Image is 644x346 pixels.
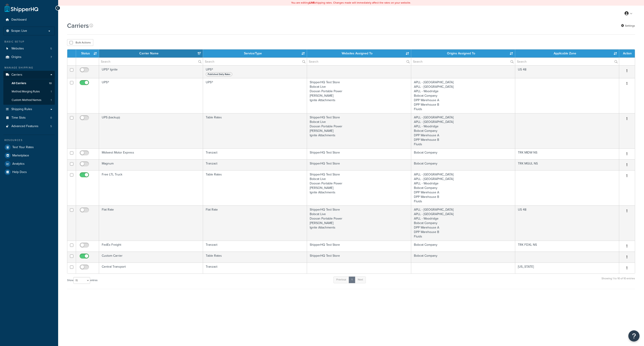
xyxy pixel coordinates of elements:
[67,21,89,30] h1: Carriers
[3,45,55,53] li: Websites
[203,49,307,58] th: Service/Type: activate to sort column ascending
[3,71,55,79] a: Carriers
[515,49,619,58] th: Applicable Zone: activate to sort column ascending
[12,162,25,166] span: Analytics
[3,122,55,130] li: Advanced Features
[515,205,619,241] td: US 48
[99,49,203,58] th: Carrier Name: activate to sort column ascending
[3,66,55,70] div: Manage Shipping
[203,148,307,159] td: Tranzact
[203,263,307,273] td: Tranzact
[203,65,307,78] td: UPS®
[11,29,27,33] span: Scope: Live
[307,170,411,205] td: ShipperHQ Test Store Bobcat Live Doosan Portable Power [PERSON_NAME] Ignite Attachments
[203,58,307,65] input: Search
[307,148,411,159] td: ShipperHQ Test Store
[515,241,619,252] td: TRK FDXL NS
[11,55,21,59] span: Origins
[11,18,27,22] span: Dashboard
[12,98,41,102] span: Custom Method Names
[11,47,24,51] span: Websites
[3,152,55,160] a: Marketplace
[12,154,29,158] span: Marketplace
[307,113,411,148] td: ShipperHQ Test Store Bobcat Live Doosan Portable Power [PERSON_NAME] Ignite Attachments
[411,252,515,263] td: Bobcat Company
[3,71,55,105] li: Carriers
[51,98,52,102] span: 1
[333,276,349,283] a: Previous
[203,159,307,170] td: Tranzact
[203,170,307,205] td: Table Rates
[99,78,203,113] td: UPS®
[3,96,55,104] li: Custom Method Names
[515,159,619,170] td: TRK MGUL NS
[349,276,355,283] a: 1
[99,65,203,78] td: UPS® Ignite
[99,170,203,205] td: Free LTL Truck
[11,124,38,128] span: Advanced Features
[411,159,515,170] td: Bobcat Company
[307,49,411,58] th: Websites Assigned To: activate to sort column ascending
[602,276,635,286] div: Showing 1 to 10 of 10 entries
[3,143,55,151] a: Test Your Rates
[309,1,315,5] b: LIVE
[3,160,55,168] a: Analytics
[411,58,515,65] input: Search
[99,241,203,252] td: FedEx Freight
[3,88,55,96] a: Method Merging Rules 1
[3,53,55,61] li: Origins
[12,81,26,85] span: All Carriers
[51,90,52,94] span: 1
[12,90,40,94] span: Method Merging Rules
[50,124,52,128] span: 5
[206,72,232,76] span: Published Daily Rates
[11,107,32,111] span: Shipping Rules
[12,170,27,174] span: Help Docs
[307,205,411,241] td: ShipperHQ Test Store Bobcat Live Doosan Portable Power [PERSON_NAME] Ignite Attachments
[11,73,22,77] span: Carriers
[3,96,55,104] a: Custom Method Names 1
[307,58,411,65] input: Search
[307,252,411,263] td: ShipperHQ Test Store
[3,138,55,142] div: Resources
[307,241,411,252] td: ShipperHQ Test Store
[3,53,55,61] a: Origins 7
[515,58,619,65] input: Search
[3,79,55,88] li: All Carriers
[411,78,515,113] td: APLL - [GEOGRAPHIC_DATA] APLL - [GEOGRAPHIC_DATA] APLL - Woodridge Bobcat Company DPP Warehouse A...
[203,241,307,252] td: Tranzact
[99,205,203,241] td: Flat Rate
[12,145,34,149] span: Test Your Rates
[5,3,38,12] a: ShipperHQ Home
[3,105,55,113] a: Shipping Rules
[99,113,203,148] td: UPS (backup)
[50,47,52,51] span: 5
[67,277,97,284] label: Show entries
[621,23,635,29] a: Settings
[411,49,515,58] th: Origins Assigned To: activate to sort column ascending
[76,49,99,58] th: Status: activate to sort column ascending
[99,159,203,170] td: Magnum
[3,88,55,96] li: Method Merging Rules
[203,113,307,148] td: Table Rates
[3,168,55,176] a: Help Docs
[411,113,515,148] td: APLL - [GEOGRAPHIC_DATA] APLL - [GEOGRAPHIC_DATA] APLL - Woodridge Bobcat Company DPP Warehouse A...
[3,16,55,24] a: Dashboard
[3,45,55,53] a: Websites 5
[203,78,307,113] td: UPS®
[628,330,640,342] button: Open Resource Center
[203,205,307,241] td: Flat Rate
[51,55,52,59] span: 7
[99,252,203,263] td: Custom Carrier
[99,148,203,159] td: Midwest Motor Express
[203,252,307,263] td: Table Rates
[99,263,203,273] td: Central Transport
[3,114,55,122] li: Time Slots
[307,159,411,170] td: ShipperHQ Test Store
[50,116,52,120] span: 0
